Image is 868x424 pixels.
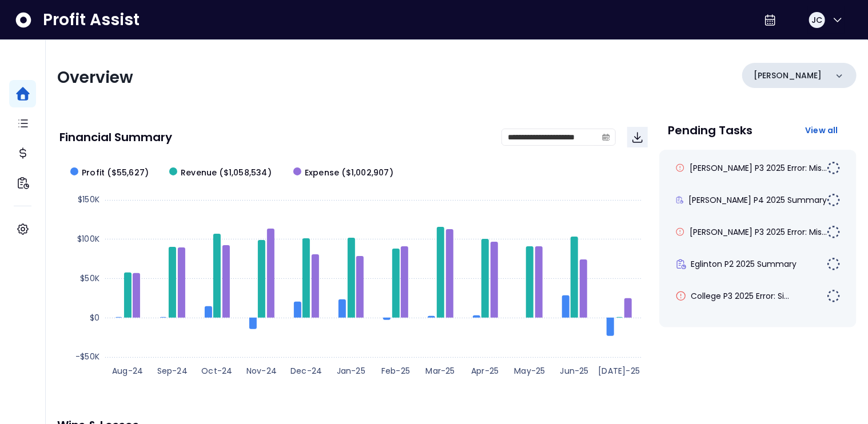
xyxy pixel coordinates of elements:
text: $50K [80,273,99,284]
text: Nov-24 [246,365,277,377]
span: College P3 2025 Error: Si... [691,290,790,302]
text: Jan-25 [337,365,365,377]
img: Not yet Started [827,161,841,175]
span: JC [811,14,822,26]
text: [DATE]-25 [599,365,640,377]
text: Feb-25 [381,365,410,377]
button: View all [796,120,847,141]
text: $100K [77,233,99,245]
button: Download [627,127,648,147]
text: Aug-24 [112,365,143,377]
svg: calendar [602,133,610,141]
text: -$50K [75,351,99,362]
text: May-25 [514,365,545,377]
text: Sep-24 [157,365,188,377]
img: Not yet Started [827,289,841,303]
span: Profit ($55,627) [82,167,149,179]
img: Not yet Started [827,225,841,239]
img: Not yet Started [827,257,841,271]
img: Not yet Started [827,193,841,207]
p: Pending Tasks [668,125,753,136]
span: [PERSON_NAME] P3 2025 Error: Mis... [690,162,827,174]
span: [PERSON_NAME] P3 2025 Error: Mis... [690,226,827,238]
span: Profit Assist [43,10,140,30]
span: Revenue ($1,058,534) [181,167,272,179]
text: Mar-25 [426,365,455,377]
text: $0 [90,312,99,323]
span: View all [805,125,838,136]
text: Oct-24 [201,365,232,377]
text: Apr-25 [471,365,499,377]
text: Dec-24 [290,365,322,377]
text: $150K [78,194,99,205]
p: Financial Summary [59,131,172,143]
span: Overview [57,66,133,89]
span: Expense ($1,002,907) [305,167,393,179]
p: [PERSON_NAME] [754,70,822,82]
text: Jun-25 [560,365,589,377]
span: Eglinton P2 2025 Summary [691,258,797,270]
span: [PERSON_NAME] P4 2025 Summary [688,194,827,206]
